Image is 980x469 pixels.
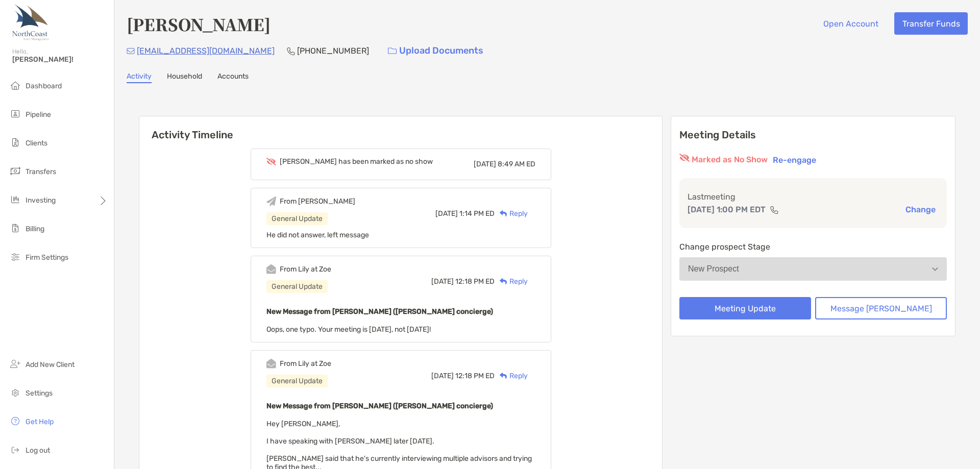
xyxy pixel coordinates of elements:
b: New Message from [PERSON_NAME] ([PERSON_NAME] concierge) [266,402,493,410]
img: pipeline icon [9,108,21,120]
img: transfers icon [9,165,21,177]
p: Last meeting [688,190,939,203]
p: Meeting Details [679,129,947,141]
img: Event icon [266,158,276,165]
a: Upload Documents [381,40,490,62]
img: get-help icon [9,415,21,427]
div: New Prospect [688,264,739,274]
div: From Lily at Zoe [280,265,331,274]
p: [PHONE_NUMBER] [297,44,369,57]
button: Transfer Funds [894,12,968,35]
a: Accounts [217,72,249,83]
div: Reply [495,371,528,381]
button: Re-engage [770,154,819,166]
img: communication type [770,206,779,214]
button: Meeting Update [679,297,811,319]
div: General Update [266,280,328,293]
div: Reply [495,276,528,287]
img: logout icon [9,443,21,456]
span: Billing [26,225,44,233]
span: Add New Client [26,360,75,369]
p: Change prospect Stage [679,240,947,253]
span: Transfers [26,167,56,176]
span: [DATE] [435,209,458,218]
div: General Update [266,212,328,225]
img: Reply icon [500,210,507,217]
img: Reply icon [500,278,507,285]
div: General Update [266,375,328,387]
img: settings icon [9,386,21,399]
span: Pipeline [26,110,51,119]
a: Household [167,72,202,83]
span: Dashboard [26,82,62,90]
img: Open dropdown arrow [932,267,938,271]
span: [DATE] [431,277,454,286]
img: Zoe Logo [12,4,49,41]
span: Get Help [26,417,54,426]
span: [DATE] [474,160,496,168]
span: 12:18 PM ED [455,372,495,380]
img: billing icon [9,222,21,234]
h4: [PERSON_NAME] [127,12,271,36]
img: dashboard icon [9,79,21,91]
span: Oops, one typo. Your meeting is [DATE], not [DATE]! [266,325,431,334]
button: Change [902,204,939,215]
img: Reply icon [500,373,507,379]
img: investing icon [9,193,21,206]
p: Marked as No Show [692,154,768,166]
span: [DATE] [431,372,454,380]
a: Activity [127,72,152,83]
div: From Lily at Zoe [280,359,331,368]
div: Reply [495,208,528,219]
span: Clients [26,139,47,147]
img: Phone Icon [287,47,295,55]
div: [PERSON_NAME] has been marked as no show [280,157,433,166]
img: Event icon [266,359,276,368]
button: New Prospect [679,257,947,281]
span: Log out [26,446,50,455]
img: red eyr [679,154,690,162]
span: He did not answer, left message [266,231,369,239]
span: 8:49 AM ED [498,160,535,168]
p: [EMAIL_ADDRESS][DOMAIN_NAME] [137,44,275,57]
img: add_new_client icon [9,358,21,370]
button: Open Account [815,12,886,35]
img: clients icon [9,136,21,149]
button: Message [PERSON_NAME] [815,297,947,319]
p: [DATE] 1:00 PM EDT [688,203,766,216]
img: firm-settings icon [9,251,21,263]
img: button icon [388,47,397,55]
span: 1:14 PM ED [459,209,495,218]
span: Settings [26,389,53,398]
div: From [PERSON_NAME] [280,197,355,206]
span: [PERSON_NAME]! [12,55,108,64]
img: Event icon [266,264,276,274]
span: 12:18 PM ED [455,277,495,286]
img: Email Icon [127,48,135,54]
b: New Message from [PERSON_NAME] ([PERSON_NAME] concierge) [266,307,493,316]
span: Firm Settings [26,253,68,262]
h6: Activity Timeline [139,116,662,141]
span: Investing [26,196,56,205]
img: Event icon [266,196,276,206]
